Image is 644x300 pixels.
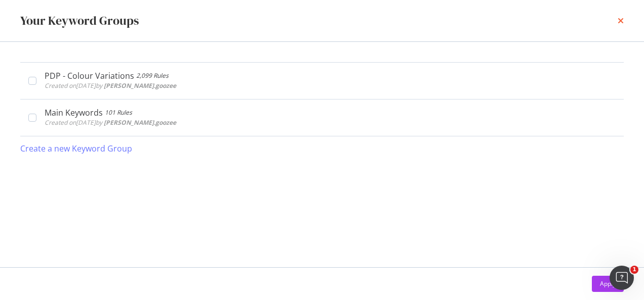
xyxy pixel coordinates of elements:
div: 2,099 Rules [136,71,169,81]
div: 101 Rules [105,108,132,118]
div: Main Keywords [45,108,103,118]
span: 1 [630,266,638,274]
div: Create a new Keyword Group [20,143,132,155]
b: [PERSON_NAME].goozee [104,81,176,90]
button: Apply [592,276,624,292]
span: Created on [DATE] by [45,81,176,90]
span: Created on [DATE] by [45,118,176,127]
div: Apply [600,279,616,288]
div: PDP - Colour Variations [45,71,134,81]
div: times [618,12,624,29]
button: Create a new Keyword Group [20,136,132,161]
div: Your Keyword Groups [20,12,139,29]
iframe: Intercom live chat [610,266,634,290]
b: [PERSON_NAME].goozee [104,118,176,127]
